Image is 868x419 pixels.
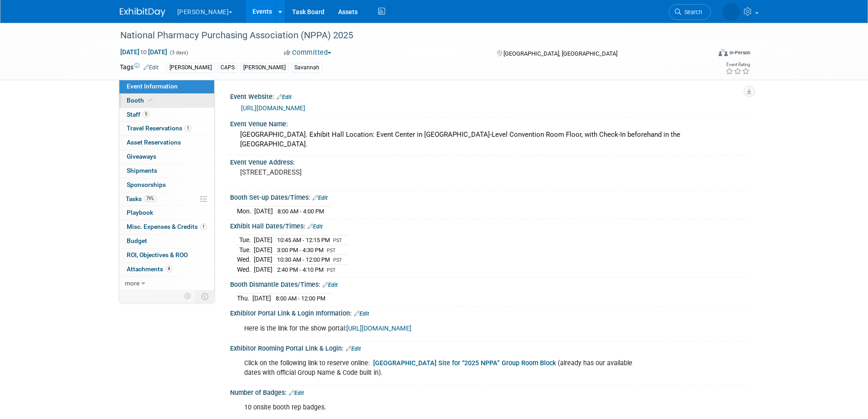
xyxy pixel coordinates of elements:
[180,290,196,302] td: Personalize Event Tab Strip
[119,192,214,206] a: Tasks79%
[254,235,272,245] td: [DATE]
[254,245,272,255] td: [DATE]
[218,63,237,72] div: CAPS
[127,167,157,174] span: Shipments
[119,80,214,93] a: Event Information
[725,62,750,67] div: Event Rating
[238,354,648,382] div: Click on the following link to reserve online: (already has our available dates with official Gro...
[503,50,617,57] span: [GEOGRAPHIC_DATA], [GEOGRAPHIC_DATA]
[127,97,154,104] span: Booth
[117,27,697,44] div: National Pharmacy Purchasing Association (NPPA) 2025
[165,265,172,272] span: 4
[127,265,172,273] span: Attachments
[119,136,214,150] a: Asset Reservations
[127,181,166,188] span: Sponsorships
[333,257,342,263] span: PST
[119,263,214,276] a: Attachments4
[241,63,288,72] div: [PERSON_NAME]
[230,341,749,353] div: Exhibitor Rooming Portal Link & Login:
[127,153,156,160] span: Giveaways
[127,139,181,146] span: Asset Reservations
[230,191,749,202] div: Booth Set-up Dates/Times:
[308,223,323,230] a: Edit
[127,251,188,259] span: ROI, Objectives & ROO
[119,248,214,262] a: ROI, Objectives & ROO
[120,48,168,56] span: [DATE] [DATE]
[119,220,214,234] a: Misc. Expenses & Credits1
[230,278,749,290] div: Booth Dismantle Dates/Times:
[373,359,556,367] a: [GEOGRAPHIC_DATA] Site for “2025 NPPA” Group Room Block
[126,195,156,202] span: Tasks
[127,124,191,132] span: Travel Reservations
[252,293,271,303] td: [DATE]
[241,104,305,112] a: [URL][DOMAIN_NAME]
[144,64,159,71] a: Edit
[127,111,149,118] span: Staff
[238,320,648,338] div: Here is the link for the show portal:
[230,155,749,167] div: Event Venue Address:
[240,168,436,176] pre: [STREET_ADDRESS]
[238,398,648,417] div: 10 onsite booth rep badges.
[230,219,749,231] div: Exhibit Hall Dates/Times:
[167,63,215,72] div: [PERSON_NAME]
[148,98,153,103] i: Booth reservation complete
[289,390,304,396] a: Edit
[127,209,153,216] span: Playbook
[327,248,336,253] span: PST
[119,150,214,164] a: Giveaways
[119,164,214,178] a: Shipments
[719,49,728,56] img: Format-Inperson.png
[277,247,324,253] span: 3:00 PM - 4:30 PM
[292,63,322,72] div: Savannah
[254,255,272,265] td: [DATE]
[119,108,214,122] a: Staff9
[681,9,702,16] span: Search
[195,290,214,302] td: Toggle Event Tabs
[237,264,254,274] td: Wed.
[729,49,750,56] div: In-Person
[237,235,254,245] td: Tue.
[120,62,159,73] td: Tags
[276,295,325,302] span: 8:00 AM - 12:00 PM
[119,178,214,192] a: Sponsorships
[230,306,749,318] div: Exhibitor Portal Link & Login Information:
[277,208,324,215] span: 8:00 AM - 4:00 PM
[200,223,207,230] span: 1
[313,195,328,201] a: Edit
[281,48,335,57] button: Committed
[230,386,749,398] div: Number of Badges:
[346,346,361,352] a: Edit
[723,3,740,21] img: Dawn Brown
[669,4,711,20] a: Search
[125,279,139,287] span: more
[119,206,214,220] a: Playbook
[354,310,369,317] a: Edit
[657,47,751,61] div: Event Format
[237,128,742,152] div: [GEOGRAPHIC_DATA]. Exhibit Hall Location: Event Center in [GEOGRAPHIC_DATA]-Level Convention Room...
[144,195,156,202] span: 79%
[119,122,214,135] a: Travel Reservations1
[237,206,254,216] td: Mon.
[119,234,214,248] a: Budget
[230,90,749,102] div: Event Website:
[139,48,148,56] span: to
[127,237,147,244] span: Budget
[127,223,207,230] span: Misc. Expenses & Credits
[254,206,273,216] td: [DATE]
[346,325,411,332] a: [URL][DOMAIN_NAME]
[277,266,324,273] span: 2:40 PM - 4:10 PM
[323,282,338,288] a: Edit
[143,111,149,118] span: 9
[277,237,330,243] span: 10:45 AM - 12:15 PM
[277,256,330,263] span: 10:30 AM - 12:00 PM
[127,83,178,90] span: Event Information
[237,245,254,255] td: Tue.
[277,94,292,100] a: Edit
[333,238,342,243] span: PST
[327,267,336,273] span: PST
[237,255,254,265] td: Wed.
[237,293,252,303] td: Thu.
[254,264,272,274] td: [DATE]
[230,117,749,129] div: Event Venue Name:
